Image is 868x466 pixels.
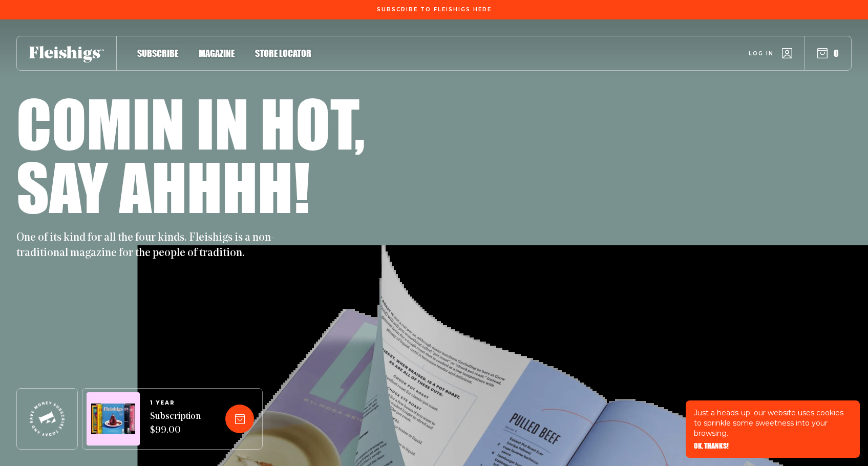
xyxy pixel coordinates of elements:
p: One of its kind for all the four kinds. Fleishigs is a non-traditional magazine for the people of... [16,230,283,261]
a: Subscribe To Fleishigs Here [375,7,494,12]
span: Subscribe To Fleishigs Here [377,7,492,13]
a: Store locator [255,46,311,60]
button: OK, THANKS! [694,442,729,450]
p: Just a heads-up: our website uses cookies to sprinkle some sweetness into your browsing. [694,408,852,438]
h1: Say ahhhh! [16,155,310,218]
span: Store locator [255,48,311,59]
span: 1 YEAR [150,400,201,406]
a: Magazine [199,46,235,60]
a: 1 YEARSubscription $99.00 [150,400,201,438]
img: Magazines image [91,404,135,435]
h1: Comin in hot, [16,91,365,155]
span: Magazine [199,48,235,59]
button: 0 [817,48,839,59]
span: Subscription $99.00 [150,410,201,438]
a: Subscribe [137,46,178,60]
span: Subscribe [137,48,178,59]
a: Log in [749,48,792,58]
span: Log in [749,50,774,57]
